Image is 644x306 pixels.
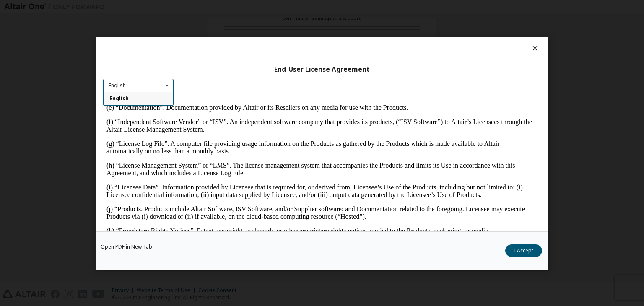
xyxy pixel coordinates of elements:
[109,95,129,102] span: English
[3,130,434,137] p: (k) “Proprietary Rights Notices”. Patent, copyright, trademark, or other proprietary rights notic...
[103,65,541,73] div: End-User License Agreement
[3,86,434,101] p: (i) “Licensee Data”. Information provided by Licensee that is required for, or derived from, Lice...
[3,108,434,123] p: (j) “Products. Products include Altair Software, ISV Software, and/or Supplier software; and Docu...
[505,244,542,257] button: I Accept
[101,244,152,249] a: Open PDF in New Tab
[109,83,126,88] div: English
[3,7,434,14] p: (e) “Documentation”. Documentation provided by Altair or its Resellers on any media for use with ...
[3,65,434,80] p: (h) “License Management System” or “LMS”. The license management system that accompanies the Prod...
[3,21,434,36] p: (f) “Independent Software Vendor” or “ISV”. An independent software company that provides its pro...
[3,43,434,58] p: (g) “License Log File”. A computer file providing usage information on the Products as gathered b...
